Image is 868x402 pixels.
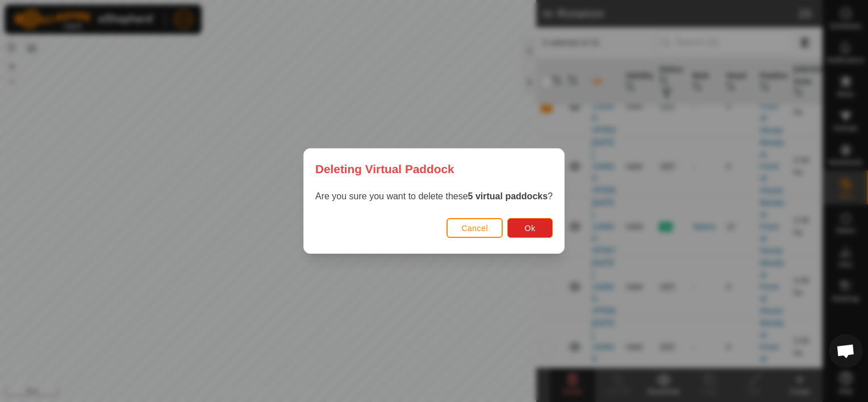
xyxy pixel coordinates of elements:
button: Ok [507,218,553,238]
span: Ok [525,224,536,233]
span: Deleting Virtual Paddock [315,160,454,178]
span: Are you sure you want to delete these ? [315,191,553,201]
button: Cancel [446,218,503,238]
div: Open chat [829,334,863,368]
span: Cancel [461,224,488,233]
strong: 5 virtual paddocks [468,191,548,201]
